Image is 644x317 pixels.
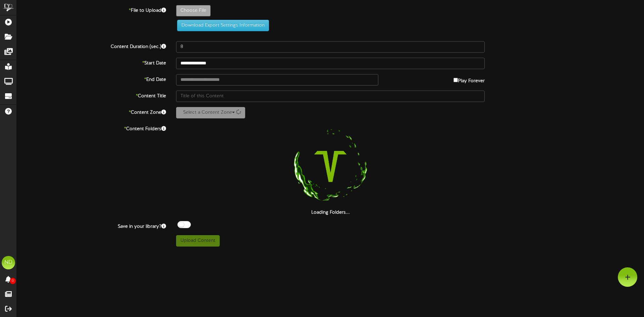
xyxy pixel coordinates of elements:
[12,91,171,100] label: Content Title
[2,256,15,269] div: ND
[177,20,269,31] button: Download Export Settings Information
[287,123,373,209] img: loading-spinner-1.png
[453,78,458,82] input: Play Forever
[12,107,171,116] label: Content Zone
[311,210,350,215] strong: Loading Folders...
[12,123,171,133] label: Content Folders
[176,107,245,118] button: Select a Content Zone
[12,41,171,50] label: Content Duration (sec.)
[10,278,16,284] span: 0
[453,74,485,85] label: Play Forever
[176,91,485,102] input: Title of this Content
[12,221,171,230] label: Save in your library?
[174,23,269,28] a: Download Export Settings Information
[12,5,171,14] label: File to Upload
[12,74,171,83] label: End Date
[176,235,220,247] button: Upload Content
[12,58,171,67] label: Start Date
